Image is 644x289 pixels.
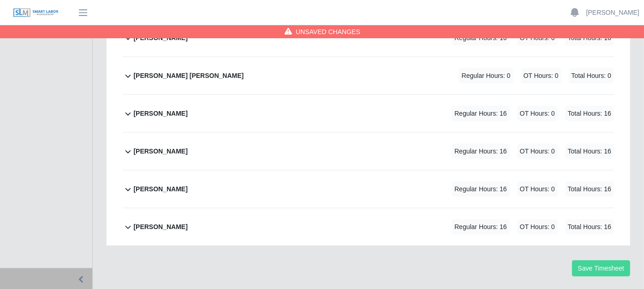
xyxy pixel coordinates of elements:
[123,171,614,208] button: [PERSON_NAME] Regular Hours: 16 OT Hours: 0 Total Hours: 16
[133,222,187,232] b: [PERSON_NAME]
[517,144,558,159] span: OT Hours: 0
[133,147,187,156] b: [PERSON_NAME]
[452,106,510,121] span: Regular Hours: 16
[569,68,614,83] span: Total Hours: 0
[123,95,614,132] button: [PERSON_NAME] Regular Hours: 16 OT Hours: 0 Total Hours: 16
[565,144,614,159] span: Total Hours: 16
[517,182,558,197] span: OT Hours: 0
[459,68,513,83] span: Regular Hours: 0
[572,260,630,277] button: Save Timesheet
[133,71,244,81] b: [PERSON_NAME] [PERSON_NAME]
[452,144,510,159] span: Regular Hours: 16
[586,8,639,18] a: [PERSON_NAME]
[565,106,614,121] span: Total Hours: 16
[517,219,558,235] span: OT Hours: 0
[133,184,187,194] b: [PERSON_NAME]
[123,208,614,246] button: [PERSON_NAME] Regular Hours: 16 OT Hours: 0 Total Hours: 16
[13,8,59,18] img: SLM Logo
[452,182,510,197] span: Regular Hours: 16
[565,219,614,235] span: Total Hours: 16
[296,27,360,36] span: Unsaved Changes
[123,133,614,170] button: [PERSON_NAME] Regular Hours: 16 OT Hours: 0 Total Hours: 16
[521,68,561,83] span: OT Hours: 0
[565,182,614,197] span: Total Hours: 16
[123,57,614,94] button: [PERSON_NAME] [PERSON_NAME] Regular Hours: 0 OT Hours: 0 Total Hours: 0
[133,109,187,118] b: [PERSON_NAME]
[452,219,510,235] span: Regular Hours: 16
[517,106,558,121] span: OT Hours: 0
